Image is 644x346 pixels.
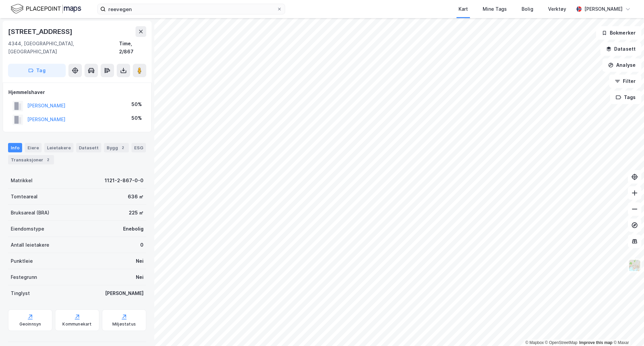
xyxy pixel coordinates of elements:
[11,273,37,281] div: Festegrunn
[584,5,623,13] div: [PERSON_NAME]
[112,322,136,327] div: Miljøstatus
[545,340,578,345] a: OpenStreetMap
[579,340,612,345] a: Improve this map
[610,314,644,346] iframe: Chat Widget
[522,5,533,13] div: Bolig
[602,58,641,72] button: Analyse
[8,64,66,77] button: Tag
[128,193,144,201] div: 636 ㎡
[19,322,41,327] div: Geoinnsyn
[483,5,507,13] div: Mine Tags
[129,209,144,217] div: 225 ㎡
[610,314,644,346] div: Kontrollprogram for chat
[44,143,73,152] div: Leietakere
[459,5,468,13] div: Kart
[8,26,74,37] div: [STREET_ADDRESS]
[11,193,38,201] div: Tomteareal
[131,100,142,108] div: 50%
[25,143,42,152] div: Eiere
[8,155,54,164] div: Transaksjoner
[8,88,146,96] div: Hjemmelshaver
[106,4,277,14] input: Søk på adresse, matrikkel, gårdeiere, leietakere eller personer
[525,340,544,345] a: Mapbox
[548,5,566,13] div: Verktøy
[11,241,49,249] div: Antall leietakere
[45,156,51,163] div: 2
[11,289,30,297] div: Tinglyst
[123,225,144,233] div: Enebolig
[600,42,641,56] button: Datasett
[11,257,33,265] div: Punktleie
[8,40,119,56] div: 4344, [GEOGRAPHIC_DATA], [GEOGRAPHIC_DATA]
[119,40,146,56] div: Time, 2/867
[610,91,641,104] button: Tags
[8,143,22,152] div: Info
[11,3,81,15] img: logo.f888ab2527a4732fd821a326f86c7f29.svg
[628,259,641,272] img: Z
[62,322,92,327] div: Kommunekart
[131,143,146,152] div: ESG
[140,241,144,249] div: 0
[104,143,129,152] div: Bygg
[596,26,641,40] button: Bokmerker
[609,75,641,88] button: Filter
[105,289,144,297] div: [PERSON_NAME]
[11,225,44,233] div: Eiendomstype
[131,114,142,122] div: 50%
[105,177,144,185] div: 1121-2-867-0-0
[11,177,33,185] div: Matrikkel
[11,209,49,217] div: Bruksareal (BRA)
[136,257,144,265] div: Nei
[76,143,101,152] div: Datasett
[136,273,144,281] div: Nei
[119,144,126,151] div: 2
